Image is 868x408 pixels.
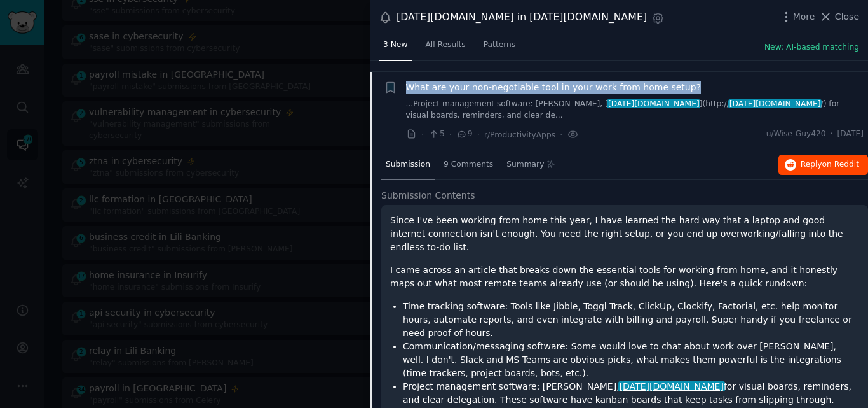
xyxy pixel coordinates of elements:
span: 3 New [383,39,407,51]
span: u/Wise-Guy420 [766,129,826,140]
span: [DATE][DOMAIN_NAME] [607,99,700,108]
button: Close [819,10,859,24]
a: What are your non-negotiable tool in your work from home setup? [406,81,702,94]
span: Reply [801,159,859,171]
span: More [793,10,815,24]
span: 5 [428,129,444,140]
li: Communication/messaging software: Some would love to chat about work over [PERSON_NAME], well. I ... [403,340,859,380]
span: · [477,128,480,141]
li: Time tracking software: Tools like Jibble, Toggl Track, ClickUp, Clockify, Factorial, etc. help m... [403,300,859,340]
span: · [831,129,833,140]
a: 3 New [379,35,412,61]
span: Submission Contents [381,189,475,202]
a: Patterns [479,35,520,61]
span: [DATE][DOMAIN_NAME] [618,381,725,391]
span: Close [835,10,859,24]
span: on Reddit [822,160,859,169]
span: Summary [506,159,544,171]
p: I came across an article that breaks down the essential tools for working from home, and it hones... [390,264,859,290]
button: More [780,10,815,24]
button: New: AI-based matching [764,42,859,53]
span: All Results [425,39,465,51]
span: 9 Comments [444,159,493,171]
span: 9 [456,129,472,140]
span: r/ProductivityApps [484,130,555,139]
div: [DATE][DOMAIN_NAME] in [DATE][DOMAIN_NAME] [397,10,647,25]
span: Submission [386,159,430,171]
a: [DATE][DOMAIN_NAME] [620,381,724,391]
a: ...Project management software: [PERSON_NAME], [[DATE][DOMAIN_NAME]](http://[DATE][DOMAIN_NAME]/)... [406,99,864,121]
p: Since I've been working from home this year, I have learned the hard way that a laptop and good i... [390,214,859,254]
span: [DATE][DOMAIN_NAME] [728,99,822,108]
li: Project management software: [PERSON_NAME], for visual boards, reminders, and clear delegation. T... [403,380,859,407]
span: · [449,128,452,141]
span: · [421,128,424,141]
a: All Results [421,35,470,61]
span: · [560,128,562,141]
span: Patterns [484,39,515,51]
button: Replyon Reddit [778,155,868,175]
span: [DATE] [837,129,864,140]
